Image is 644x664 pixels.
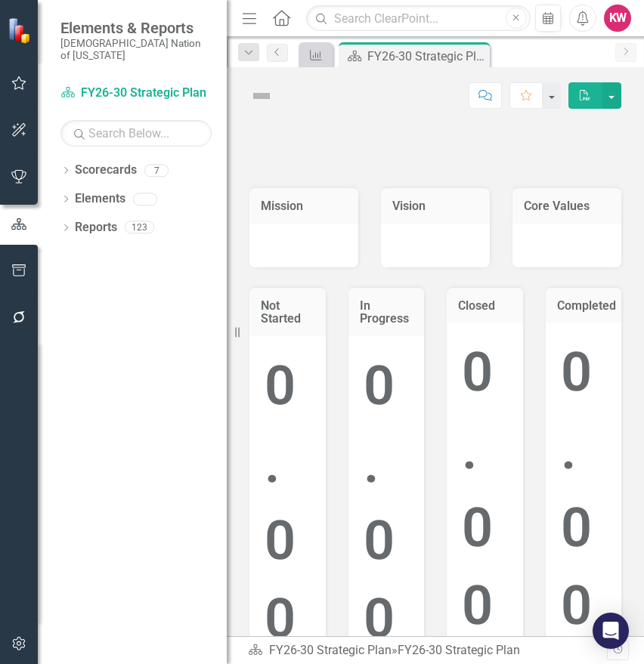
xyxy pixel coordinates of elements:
h3: Mission [261,199,347,213]
img: Not Defined [249,84,274,108]
div: Open Intercom Messenger [593,613,629,649]
a: FY26-30 Strategic Plan [269,643,392,657]
div: FY26-30 Strategic Plan [367,47,486,66]
h3: Core Values [524,199,610,213]
div: FY26-30 Strategic Plan [398,643,520,657]
div: 0.00 [364,347,410,658]
a: Reports [75,219,117,236]
div: 7 [144,164,169,177]
h3: Closed [458,299,512,313]
h3: In Progress [360,299,413,326]
a: FY26-30 Strategic Plan [60,85,212,102]
div: 123 [125,221,154,234]
h3: Completed [557,299,616,313]
h3: Vision [392,199,478,213]
h3: Not Started [261,299,314,326]
a: Elements [75,190,125,208]
div: 0.00 [561,334,607,644]
a: Scorecards [75,162,137,179]
div: 0.00 [265,347,311,658]
img: ClearPoint Strategy [7,17,35,45]
div: » [248,642,607,659]
button: KW [604,5,631,32]
div: 0.00 [462,334,508,644]
input: Search ClearPoint... [306,5,530,32]
small: [DEMOGRAPHIC_DATA] Nation of [US_STATE] [60,37,212,62]
input: Search Below... [60,120,212,147]
span: Elements & Reports [60,19,212,37]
